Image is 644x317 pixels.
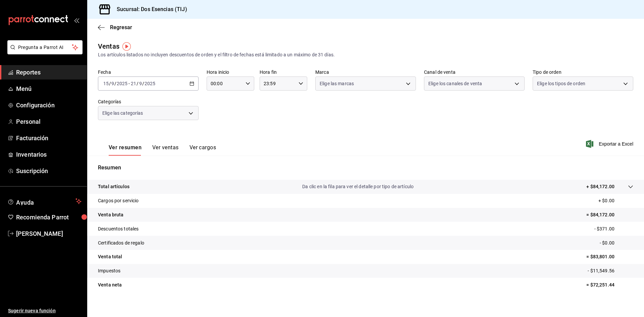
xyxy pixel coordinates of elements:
[122,42,131,51] img: Tooltip marker
[533,70,633,74] label: Tipo de orden
[586,281,633,288] p: = $72,251.44
[16,68,82,77] span: Reportes
[98,281,122,288] p: Venta neta
[116,81,128,86] input: ----
[98,70,199,74] label: Fecha
[315,70,416,74] label: Marca
[103,81,109,86] input: --
[16,134,82,143] span: Facturación
[74,17,79,23] button: open_drawer_menu
[152,144,179,156] button: Ver ventas
[537,80,585,87] span: Elige los tipos de orden
[588,267,633,274] p: - $11,549.56
[16,84,82,93] span: Menú
[98,99,199,104] label: Categorías
[586,183,614,190] p: + $84,172.00
[102,110,143,116] span: Elige las categorías
[260,70,307,74] label: Hora fin
[428,80,482,87] span: Elige los canales de venta
[109,144,216,156] div: navigation tabs
[128,81,130,86] span: -
[600,240,633,247] p: - $0.00
[16,197,73,205] span: Ayuda
[190,144,216,156] button: Ver cargos
[111,81,114,86] input: --
[109,81,111,86] span: /
[598,197,633,204] p: + $0.00
[16,166,82,175] span: Suscripción
[424,70,525,74] label: Canal de venta
[98,253,122,260] p: Venta total
[98,51,633,58] div: Los artículos listados no incluyen descuentos de orden y el filtro de fechas está limitado a un m...
[137,81,139,86] span: /
[16,101,82,110] span: Configuración
[111,5,187,13] h3: Sucursal: Dos Esencias (TIJ)
[98,211,123,218] p: Venta bruta
[586,253,633,260] p: = $83,801.00
[98,24,132,31] button: Regresar
[98,240,144,247] p: Certificados de regalo
[144,81,156,86] input: ----
[142,81,144,86] span: /
[7,40,83,54] button: Pregunta a Parrot AI
[16,229,82,238] span: [PERSON_NAME]
[98,183,129,190] p: Total artículos
[98,41,119,51] div: Ventas
[302,183,414,190] p: Da clic en la fila para ver el detalle por tipo de artículo
[98,225,139,232] p: Descuentos totales
[98,197,139,204] p: Cargos por servicio
[207,70,254,74] label: Hora inicio
[139,81,142,86] input: --
[114,81,116,86] span: /
[98,267,120,274] p: Impuestos
[594,225,633,232] p: - $371.00
[98,164,633,172] p: Resumen
[16,150,82,159] span: Inventarios
[16,213,82,222] span: Recomienda Parrot
[110,24,132,31] span: Regresar
[109,144,142,156] button: Ver resumen
[5,49,83,56] a: Pregunta a Parrot AI
[320,80,354,87] span: Elige las marcas
[586,211,633,218] p: = $84,172.00
[8,307,82,314] span: Sugerir nueva función
[16,117,82,126] span: Personal
[18,44,72,51] span: Pregunta a Parrot AI
[130,81,137,86] input: --
[587,140,633,148] button: Exportar a Excel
